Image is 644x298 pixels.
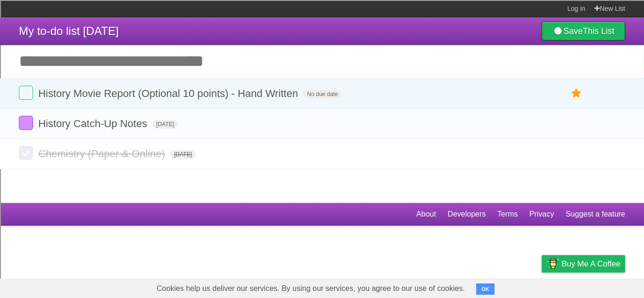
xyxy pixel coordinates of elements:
b: This List [583,26,614,36]
span: [DATE] [152,120,178,129]
span: Chemistry (Paper & Online) [38,148,167,160]
span: History Catch-Up Notes [38,118,149,129]
label: Star task [568,86,586,101]
span: No due date [303,90,341,98]
button: OK [476,283,495,295]
span: Cookies help us deliver our services. By using our services, you agree to our use of cookies. [147,279,474,298]
label: Done [19,146,33,160]
label: Done [19,86,33,100]
span: My to-do list [DATE] [19,24,119,37]
label: Done [19,116,33,130]
a: SaveThis List [542,22,625,40]
span: History Movie Report (Optional 10 points) - Hand Written [38,88,300,99]
span: [DATE] [170,150,196,159]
